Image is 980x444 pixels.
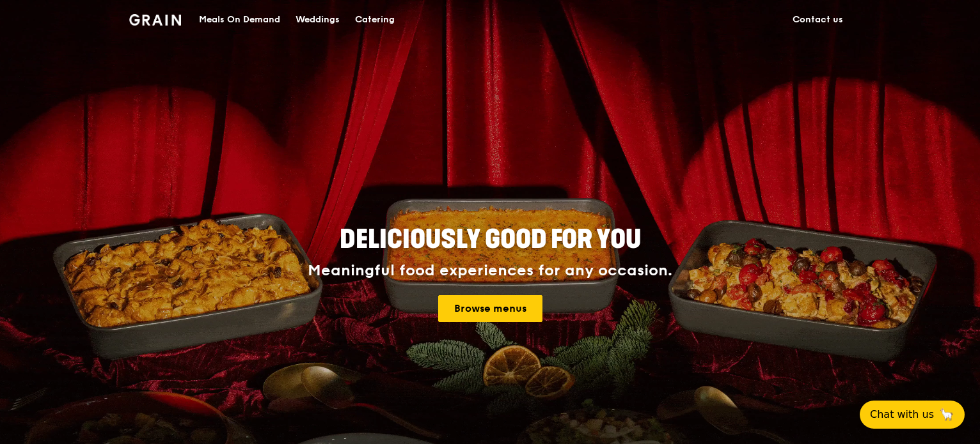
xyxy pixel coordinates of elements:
span: 🦙 [939,407,954,422]
a: Browse menus [438,295,542,322]
img: Grain [129,14,181,26]
div: Meals On Demand [199,1,280,39]
span: Chat with us [870,407,934,422]
a: Weddings [288,1,347,39]
span: Deliciously good for you [340,224,641,255]
div: Meaningful food experiences for any occasion. [260,262,720,280]
button: Chat with us🦙 [860,401,965,429]
div: Weddings [296,1,340,39]
a: Catering [347,1,402,39]
div: Catering [355,1,395,39]
a: Contact us [785,1,851,39]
